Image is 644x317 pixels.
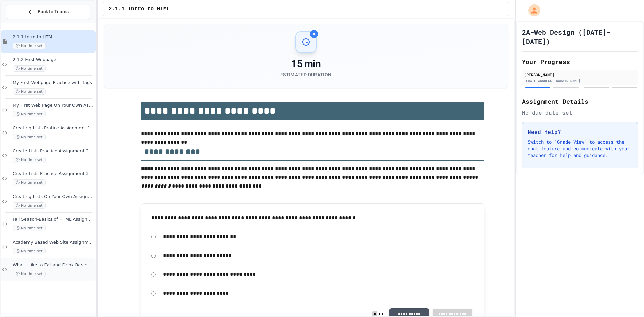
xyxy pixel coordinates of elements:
div: Estimated Duration [280,71,331,78]
h2: Assignment Details [522,97,638,106]
span: 2.1.1 Intro to HTML [13,34,94,40]
p: Switch to "Grade View" to access the chat feature and communicate with your teacher for help and ... [528,139,632,159]
div: My Account [521,3,542,18]
span: No time set [13,134,46,140]
h3: Need Help? [528,128,632,136]
span: No time set [13,271,46,277]
div: No due date set [522,109,638,117]
span: No time set [13,43,46,49]
h2: Your Progress [522,57,638,66]
div: 15 min [280,58,331,70]
span: No time set [13,225,46,231]
span: Creating Lists Pratice Assignment 1 [13,125,94,131]
div: [EMAIL_ADDRESS][DOMAIN_NAME] [524,78,636,83]
span: Creating Lists On Your Own Assignment [13,194,94,200]
span: Fall Season-Basics of HTML Assignment [13,217,94,222]
h1: 2A-Web Design ([DATE]-[DATE]) [522,27,638,46]
span: My First Webpage Practice with Tags [13,80,94,86]
span: My First Web Page On Your Own Assignment [13,103,94,108]
span: Academy Based Web Site Assignment [13,240,94,245]
span: No time set [13,65,46,72]
span: 2.1.1 Intro to HTML [109,5,170,13]
span: Create Lists Practice Assignment 2 [13,148,94,154]
span: No time set [13,88,46,95]
span: Back to Teams [38,8,69,15]
span: No time set [13,248,46,254]
div: [PERSON_NAME] [524,72,636,78]
span: What I Like to Eat and Drink-Basic HTML Web Page Assignment [13,262,94,268]
span: Create Lists Practice Assignment 3 [13,171,94,177]
button: Back to Teams [6,5,90,19]
span: No time set [13,157,46,163]
span: No time set [13,111,46,117]
span: No time set [13,202,46,209]
span: No time set [13,179,46,186]
span: 2.1.2 First Webpage [13,57,94,63]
